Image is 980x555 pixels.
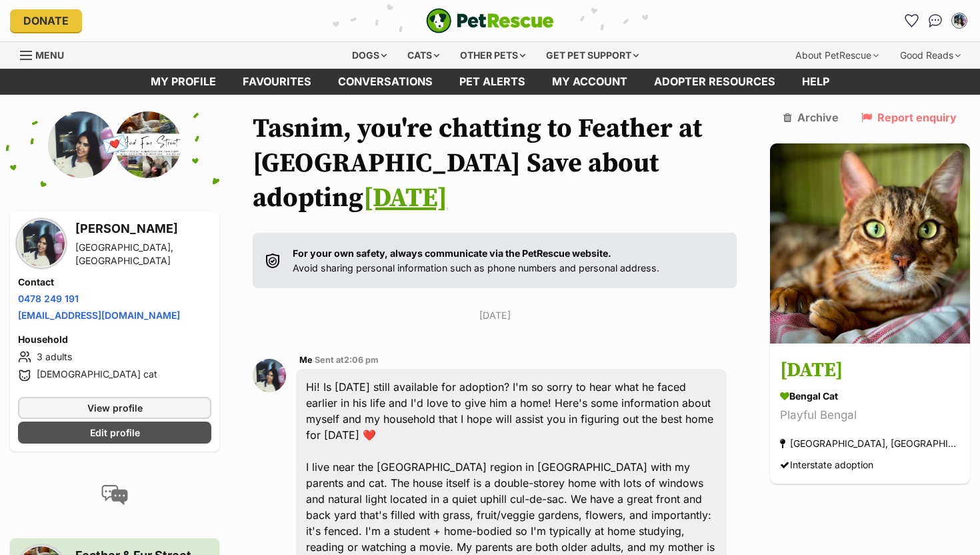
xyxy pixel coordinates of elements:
[18,310,180,321] a: [EMAIL_ADDRESS][DOMAIN_NAME]
[229,69,325,95] a: Favourites
[446,69,539,95] a: Pet alerts
[780,434,960,452] div: [GEOGRAPHIC_DATA], [GEOGRAPHIC_DATA]
[949,10,970,31] button: My account
[18,368,211,384] li: [DEMOGRAPHIC_DATA] cat
[451,42,535,69] div: Other pets
[789,69,843,95] a: Help
[18,422,211,444] a: Edit profile
[891,42,970,69] div: Good Reads
[18,220,65,267] img: Tasnim Uddin profile pic
[48,111,115,178] img: Tasnim Uddin profile pic
[426,8,554,33] img: logo-e224e6f780fb5917bec1dbf3a21bbac754714ae5b6737aabdf751b685950b380.svg
[18,275,211,289] h4: Contact
[101,485,128,505] img: conversation-icon-4a6f8262b818ee0b60e3300018af0b2d0b884aa5de6e9bcb8d3d4eeb1a70a7c4.svg
[75,219,211,238] h3: [PERSON_NAME]
[115,111,181,178] img: Feather And Fur Street Save profile pic
[901,10,970,31] ul: Account quick links
[953,14,966,27] img: Tasnim Uddin profile pic
[100,130,130,159] span: 💌
[537,42,648,69] div: Get pet support
[18,293,79,304] a: 0478 249 191
[253,111,737,215] h1: Tasnim, you're chatting to Feather at [GEOGRAPHIC_DATA] Save about adopting
[18,333,211,346] h4: Household
[641,69,789,95] a: Adopter resources
[18,349,211,365] li: 3 adults
[925,10,946,31] a: Conversations
[786,42,888,69] div: About PetRescue
[10,9,82,32] a: Donate
[87,401,143,415] span: View profile
[780,406,960,424] div: Playful Bengal
[780,456,873,474] div: Interstate adoption
[315,355,379,365] span: Sent at
[299,355,313,365] span: Me
[253,359,286,392] img: Tasnim Uddin profile pic
[325,69,446,95] a: conversations
[901,10,922,31] a: Favourites
[253,308,737,322] p: [DATE]
[780,389,960,403] div: Bengal Cat
[90,426,140,440] span: Edit profile
[18,397,211,419] a: View profile
[293,246,659,275] p: Avoid sharing personal information such as phone numbers and personal address.
[20,42,73,66] a: Menu
[75,241,211,267] div: [GEOGRAPHIC_DATA], [GEOGRAPHIC_DATA]
[770,143,970,344] img: Raja
[929,14,943,27] img: chat-41dd97257d64d25036548639549fe6c8038ab92f7586957e7f3b1b290dea8141.svg
[783,111,839,123] a: Archive
[770,346,970,484] a: [DATE] Bengal Cat Playful Bengal [GEOGRAPHIC_DATA], [GEOGRAPHIC_DATA] Interstate adoption
[343,42,396,69] div: Dogs
[293,247,611,259] strong: For your own safety, always communicate via the PetRescue website.
[780,356,960,386] h3: [DATE]
[363,181,447,215] a: [DATE]
[35,49,64,61] span: Menu
[398,42,449,69] div: Cats
[539,69,641,95] a: My account
[344,355,379,365] span: 2:06 pm
[861,111,957,123] a: Report enquiry
[137,69,229,95] a: My profile
[426,8,554,33] a: PetRescue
